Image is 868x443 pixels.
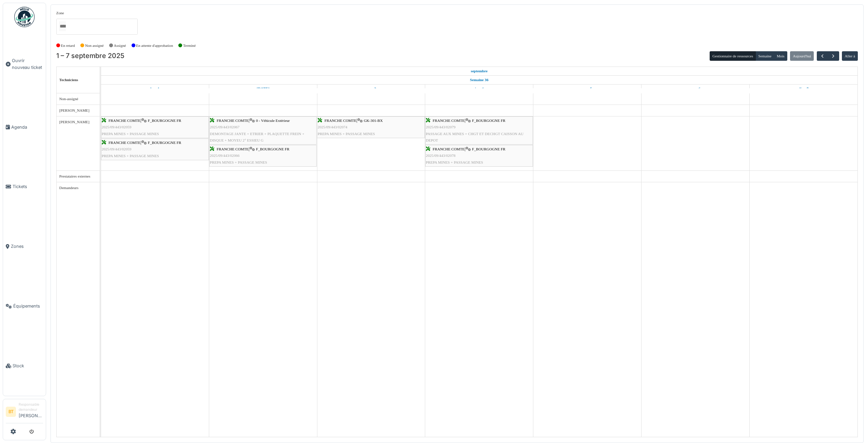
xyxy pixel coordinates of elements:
span: 2025/09/443/02059 [102,125,132,129]
li: [PERSON_NAME] [19,402,43,422]
span: FRANCHE COMTE [217,147,249,151]
span: 2025/09/443/02074 [318,125,348,129]
span: Prestataires externes [59,174,91,178]
span: 2025/09/443/02067 [210,125,240,129]
li: BT [6,407,16,417]
button: Aller à [842,51,858,61]
span: DEMONTAGE JANTE + ETRIER + PLAQUETTE FREIN + DISQUE + MOYEU 2° ESSIEU G [210,132,304,142]
div: Responsable demandeur [19,402,43,412]
a: 3 septembre 2025 [364,85,378,93]
label: En attente d'approbation [136,43,173,49]
a: 1 septembre 2025 [149,85,161,93]
span: F_BOURGOGNE FR [472,118,506,123]
span: FRANCHE COMTE [433,118,465,123]
span: FRANCHE COMTE [324,118,356,123]
span: 2025/09/443/02066 [210,153,240,158]
a: 7 septembre 2025 [797,85,810,93]
button: Précédent [817,51,828,61]
span: FRANCHE COMTE [108,118,140,123]
span: [PERSON_NAME] [59,120,90,124]
img: Badge_color-CXgf-gQk.svg [14,7,35,27]
div: | [102,117,208,137]
label: Zone [56,10,64,16]
span: Équipements [13,303,43,309]
div: | [210,146,316,166]
span: Zones [11,243,43,250]
span: [PERSON_NAME] [59,108,90,112]
a: Équipements [3,276,46,336]
a: 1 septembre 2025 [469,67,490,75]
div: | [318,117,424,137]
h2: 1 – 7 septembre 2025 [56,52,124,60]
span: PREPA MINES + PASSAGE MINES [102,132,159,136]
span: 2025/09/443/02059 [102,147,132,151]
span: FRANCHE COMTE [433,147,465,151]
span: PREPA MINES + PASSAGE MINES [102,154,159,158]
span: FRANCHE COMTE [217,118,249,123]
button: Semaine [755,51,774,61]
span: F_BOURGOGNE FR [148,141,181,145]
span: GK-301-BX [364,118,383,123]
a: BT Responsable demandeur[PERSON_NAME] [6,402,43,423]
span: Ouvrir nouveau ticket [12,57,43,70]
span: F_BOURGOGNE FR [472,147,506,151]
span: F_BOURGOGNE FR [256,147,290,151]
div: | [426,146,532,166]
span: 2025/09/443/02078 [426,153,456,158]
input: Tous [59,21,66,31]
button: Gestionnaire de ressources [710,51,756,61]
span: 2025/09/443/02079 [426,125,456,129]
a: Agenda [3,97,46,157]
span: PREPA MINES + PASSAGE MINES [318,132,375,136]
label: Non assigné [85,43,104,49]
span: PREPA MINES + PASSAGE MINES [210,160,267,164]
span: Agenda [11,124,43,130]
button: Mois [774,51,787,61]
a: 5 septembre 2025 [581,85,594,93]
span: FRANCHE COMTE [108,141,140,145]
div: | [210,117,316,144]
span: Non-assigné [59,97,78,101]
a: Ouvrir nouveau ticket [3,31,46,97]
label: En retard [61,43,75,49]
span: 0 - Véhicule Extérieur [256,118,290,123]
button: Aujourd'hui [790,51,814,61]
a: 2 septembre 2025 [255,85,271,93]
a: 4 septembre 2025 [473,85,485,93]
a: 6 septembre 2025 [688,85,702,93]
button: Suivant [828,51,839,61]
label: Assigné [114,43,126,49]
a: Stock [3,336,46,396]
a: Tickets [3,157,46,217]
a: Zones [3,217,46,276]
div: | [426,117,532,144]
a: Semaine 36 [468,76,490,84]
label: Terminé [183,43,196,49]
span: Tickets [13,183,43,190]
span: PASSAGE AUX MINES + CHGT ET DECHGT CAISSON AU DEPOT [426,132,524,142]
span: F_BOURGOGNE FR [148,118,181,123]
span: Stock [13,363,43,369]
span: Techniciens [59,78,78,82]
span: Demandeurs [59,186,79,190]
div: | [102,140,208,159]
span: PREPA MINES + PASSAGE MINES [426,160,483,164]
